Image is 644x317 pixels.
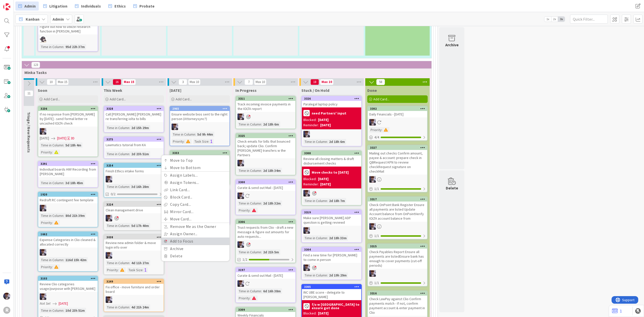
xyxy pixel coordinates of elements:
[236,241,295,248] div: ML
[63,257,64,263] span: :
[162,245,229,252] a: Archive
[104,176,164,182] div: ML
[162,172,229,179] a: Assign Labels...
[302,131,361,137] div: ML
[162,193,229,201] a: Block Card...
[106,151,129,157] div: Time in Column
[256,81,265,83] div: Max 10
[368,233,427,239] div: 1/1
[172,132,195,137] div: Time in Column
[368,244,427,249] div: 3315
[129,125,130,131] span: :
[38,36,98,43] div: KN
[106,164,164,167] div: 3254
[38,162,98,166] div: 3291
[368,291,427,316] div: 3316Check LawPay against Clio Confirm payments match - If not, confirm payment account & enter pa...
[24,3,36,9] span: Admin
[304,248,361,251] div: 3304
[106,125,129,131] div: Time in Column
[40,149,52,155] div: Priority
[72,2,104,11] a: Individuals
[111,191,115,197] span: 0/2
[24,70,425,75] span: Minka Tasks
[236,307,295,312] div: 3309
[302,210,361,226] div: 3319Make sure [PERSON_NAME] ADP question is getting reviewd
[237,201,261,206] div: Time in Column
[302,252,361,263] div: Find a new time for [PERSON_NAME] to come in person
[304,97,361,100] div: 3326
[170,88,181,93] span: Today
[130,2,157,11] a: Probate
[41,193,98,196] div: 1920
[302,151,361,167] div: 3308Review all closing matters & draft disbursement checks
[236,113,295,120] div: ML
[104,142,164,148] div: Lawmatics tutorial from KA
[209,139,209,144] span: :
[236,138,295,158] div: Check emails for bills that bounced back; update Clio. Confirm [PERSON_NAME] transfers w the Part...
[104,163,164,174] div: 3254Finish Ethics intake forms
[551,17,558,22] span: 2x
[105,2,129,11] a: Ethics
[113,79,121,85] span: 16
[162,179,229,186] a: Assign Tokens...
[237,168,261,173] div: Time in Column
[368,202,427,222] div: Check OnPoint Bank Register Ensure all payments are listed Update Account balance from OnPointVer...
[129,223,130,228] span: :
[104,106,164,122] div: 3328Call [PERSON_NAME] [PERSON_NAME] re transferring iolta to bills
[237,249,261,255] div: Time in Column
[170,151,229,162] div: 3333Move to TopMove to BottomAssign Labels...Assign Tokens...Link Card...Block Card...Copy Card.....
[38,106,98,111] div: 3236
[184,139,185,144] span: :
[130,151,150,157] div: 2d 23h 51m
[193,139,209,144] div: Task Size
[369,119,376,126] img: ML
[38,232,98,236] div: 1662
[81,3,101,9] span: Individuals
[328,139,346,144] div: 2d 18h 6m
[303,176,316,182] div: Blocked:
[321,81,332,83] div: Max 10
[369,176,376,183] img: ML
[38,111,98,127] div: If no response from [PERSON_NAME] by [DATE] - send formal letter re uncashed IOLTA check
[106,184,129,189] div: Time in Column
[236,180,295,191] div: 3300Curate & send out Mail - [DATE]
[327,139,328,144] span: :
[374,135,379,140] span: 4 / 4
[38,276,98,292] div: 3103Review Clio categories usage/purpose with [PERSON_NAME]
[40,213,63,218] div: Time in Column
[38,166,98,177] div: Individual boards HW! Recording from [PERSON_NAME]
[40,44,63,50] div: Time in Column
[40,257,63,263] div: Time in Column
[104,279,164,284] div: 3249
[236,192,295,199] div: ML
[302,285,361,300] div: 3305INC UBE score - delegate to [PERSON_NAME]
[303,131,310,137] img: ML
[44,97,60,101] span: Add Card...
[236,224,295,240] div: Trust requests from Clio - draft a new message & figure out amounts for auto requests...
[114,3,126,9] span: Ethics
[238,180,295,184] div: 3300
[41,107,98,110] div: 3236
[196,132,214,137] div: 5d 9h 44m
[162,186,229,193] a: Link Card...
[302,151,361,155] div: 3308
[302,285,361,289] div: 3305
[302,215,361,226] div: Make sure [PERSON_NAME] ADP question is getting reviewd
[104,202,164,207] div: 3224
[236,96,295,101] div: 3311
[106,176,112,182] img: ML
[382,127,382,133] span: :
[58,81,67,83] div: Max 15
[63,142,64,148] span: :
[368,111,427,117] div: Daily Financials - [DATE]
[40,180,63,186] div: Time in Column
[310,79,319,85] span: 18
[104,168,164,174] div: Finish Ethics intake forms
[162,230,229,237] a: Assign Owner...
[172,151,229,155] div: 3333
[368,197,427,202] div: 3317
[373,97,389,101] span: Add Card...
[328,198,346,204] div: 2d 18h 7m
[302,96,361,101] div: 3326
[106,138,164,141] div: 3275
